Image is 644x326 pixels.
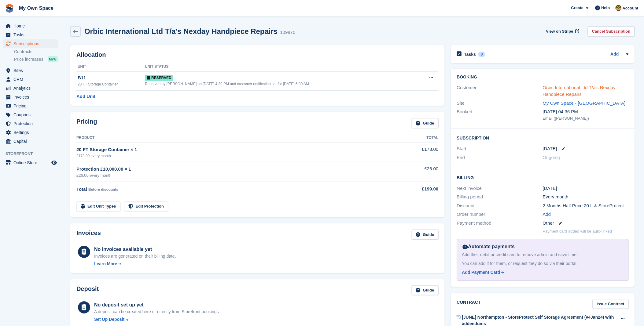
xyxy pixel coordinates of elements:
div: £199.00 [383,186,438,193]
div: Next invoice [457,185,543,192]
div: Site [457,100,543,107]
div: No invoices available yet [94,246,176,253]
a: menu [3,66,58,75]
th: Unit [76,62,145,72]
div: You can add it for them, or request they do so via their portal. [462,260,624,267]
div: Order number [457,211,543,218]
span: Capital [13,137,50,146]
a: menu [3,110,58,119]
td: £173.00 [383,143,438,162]
span: CRM [13,75,50,84]
div: 0 [478,52,485,57]
a: Add Payment Card [462,269,621,276]
h2: Booking [457,75,629,80]
div: Payment method [457,220,543,227]
th: Product [76,133,383,143]
div: [DATE] [543,185,629,192]
div: End [457,154,543,161]
span: Ongoing [543,155,560,160]
time: 2025-10-06 00:00:00 UTC [543,145,557,152]
a: Guide [412,118,439,128]
span: Invoices [13,93,50,101]
h2: Contract [457,299,481,309]
a: Add [543,211,551,218]
span: Create [571,5,583,11]
div: Email ([PERSON_NAME]) [543,115,629,121]
span: Reserved [145,75,173,81]
span: Before discounts [88,187,118,192]
h2: Deposit [76,285,99,295]
a: Add [611,51,619,58]
td: £26.00 [383,162,438,182]
div: Discount [457,202,543,209]
span: Storefront [6,151,61,157]
span: Analytics [13,84,50,92]
div: 109870 [280,29,296,36]
a: Issue Contract [593,299,629,309]
div: Reserved by [PERSON_NAME] on [DATE] 4:39 PM and customer notification set for [DATE] 6:00 AM. [145,81,417,87]
a: View on Stripe [544,26,581,36]
a: Preview store [50,159,58,166]
img: stora-icon-8386f47178a22dfd0bd8f6a31ec36ba5ce8667c1dd55bd0f319d3a0aa187defe.svg [5,4,14,13]
div: Automate payments [462,243,624,250]
h2: Allocation [76,51,439,58]
a: Guide [412,285,439,295]
a: Orbic International Ltd T/a's Nexday Handpiece Repairs [543,85,616,97]
a: Cancel Subscription [588,26,635,36]
a: Set Up Deposit [94,316,220,323]
div: £173.00 every month [76,153,383,159]
span: Settings [13,128,50,137]
div: Add Payment Card [462,269,500,276]
div: Start [457,145,543,152]
div: £26.00 every month [76,172,383,179]
h2: Pricing [76,118,97,128]
span: Tasks [13,31,50,39]
span: Coupons [13,110,50,119]
div: Invoices are generated on their billing date. [94,253,176,259]
span: Home [13,22,50,30]
img: Keely Collin [616,5,622,11]
span: Sites [13,66,50,75]
span: Protection [13,119,50,128]
span: Help [602,5,610,11]
div: Add their debit or credit card to remove admin and save time. [462,252,624,258]
a: menu [3,158,58,167]
a: menu [3,102,58,110]
span: Account [623,5,638,11]
a: My Own Space [17,3,56,13]
span: Online Store [13,158,50,167]
div: Booked [457,108,543,121]
div: [DATE] 04:36 PM [543,108,629,115]
h2: Billing [457,174,629,180]
a: Add Unit [76,93,95,100]
p: Payment card added will be auto-linked [543,228,612,234]
a: My Own Space - [GEOGRAPHIC_DATA] [543,100,626,106]
h2: Subscription [457,135,629,141]
a: Learn More [94,261,176,267]
a: menu [3,119,58,128]
a: menu [3,39,58,48]
h2: Tasks [464,52,476,57]
div: Customer [457,84,543,98]
div: Every month [543,194,629,201]
a: Contracts [14,49,58,55]
div: Learn More [94,261,117,267]
span: Pricing [13,102,50,110]
div: 2 Months Half Price 20 ft & StoreProtect [543,202,629,209]
a: Price increases NEW [14,56,58,63]
div: 20 FT Storage Container [78,81,145,87]
div: B11 [78,74,145,81]
a: menu [3,84,58,92]
span: Subscriptions [13,39,50,48]
div: NEW [48,56,58,62]
a: menu [3,31,58,39]
a: menu [3,22,58,30]
div: 20 FT Storage Container × 1 [76,146,383,153]
div: Protection £10,000.00 × 1 [76,166,383,173]
a: Edit Unit Types [76,201,120,212]
a: Guide [412,230,439,240]
div: No deposit set up yet [94,301,220,309]
span: Total [76,187,87,192]
th: Total [383,133,438,143]
th: Unit Status [145,62,417,72]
